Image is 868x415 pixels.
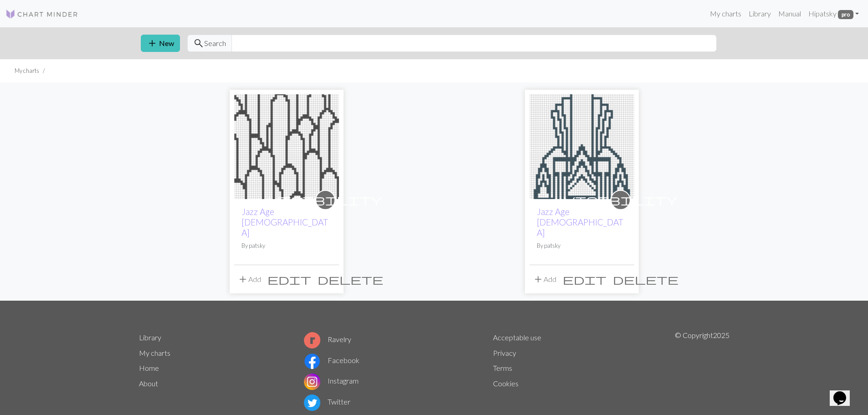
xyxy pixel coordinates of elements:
[264,271,314,288] button: Edit
[529,94,634,199] img: Jazz Age Panel 01
[318,273,383,286] span: delete
[564,191,678,209] i: private
[838,10,853,19] span: pro
[830,379,859,406] iframe: chat widget
[304,374,320,390] img: Instagram logo
[675,330,729,413] p: © Copyright 2025
[493,333,541,342] a: Acceptable use
[268,191,382,209] i: private
[745,5,775,23] a: Library
[237,273,248,286] span: add
[204,38,226,49] span: Search
[139,333,161,342] a: Library
[775,5,805,23] a: Manual
[304,376,359,385] a: Instagram
[139,348,170,357] a: My charts
[563,274,606,285] i: Edit
[139,379,158,388] a: About
[241,241,332,250] p: By patsky
[560,271,610,288] button: Edit
[493,379,519,388] a: Cookies
[147,37,158,50] span: add
[304,356,360,364] a: Facebook
[563,273,606,286] span: edit
[304,353,320,369] img: Facebook logo
[610,271,682,288] button: Delete
[564,193,678,207] span: visibility
[5,9,78,20] img: Logo
[241,206,328,238] a: Jazz Age [DEMOGRAPHIC_DATA]
[234,271,264,288] button: Add
[267,273,311,286] span: edit
[529,271,560,288] button: Add
[533,273,544,286] span: add
[529,141,634,150] a: Jazz Age Panel 01
[805,5,863,23] a: Hipatsky pro
[537,206,623,238] a: Jazz Age [DEMOGRAPHIC_DATA]
[304,332,320,348] img: Ravelry logo
[493,364,512,372] a: Terms
[304,335,351,343] a: Ravelry
[537,241,627,250] p: By patsky
[141,35,180,52] button: New
[613,273,678,286] span: delete
[268,193,382,207] span: visibility
[193,37,204,50] span: search
[234,141,339,150] a: Jazz Age 02
[314,271,386,288] button: Delete
[304,397,350,406] a: Twitter
[267,274,311,285] i: Edit
[493,348,516,357] a: Privacy
[15,67,39,75] li: My charts
[234,94,339,199] img: Jazz Age 02
[139,364,159,372] a: Home
[304,395,320,411] img: Twitter logo
[706,5,745,23] a: My charts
